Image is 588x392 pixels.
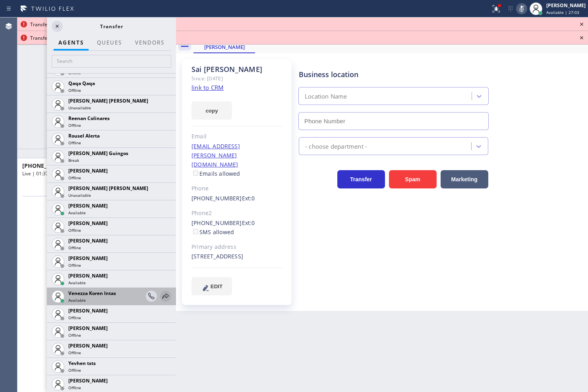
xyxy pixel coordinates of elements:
span: Offline [68,332,81,338]
span: Offline [68,87,81,93]
span: [PERSON_NAME] [68,377,108,384]
a: link to CRM [191,83,224,91]
a: [PHONE_NUMBER] [191,219,242,227]
button: Mute [516,3,527,14]
button: Transfer [160,291,171,302]
a: [EMAIL_ADDRESS][PERSON_NAME][DOMAIN_NAME] [191,142,240,168]
span: Available [68,210,86,215]
span: QUEUES [97,39,122,46]
span: Qaqa Qaqa [68,80,95,87]
span: Transfer failed: Bad Request [30,21,93,28]
input: SMS allowed [193,229,198,234]
button: AGENTS [54,35,89,50]
div: Primary address [191,243,282,252]
span: Available [68,280,86,285]
div: Sai [PERSON_NAME] [191,65,282,74]
div: [PERSON_NAME] [546,2,586,9]
span: Offline [68,122,81,128]
span: Venezza Koren Intas [68,290,116,297]
a: [PHONE_NUMBER] [191,194,242,202]
label: Emails allowed [191,170,240,177]
span: [PERSON_NAME] [PERSON_NAME] [68,97,148,104]
button: Consult [146,291,157,302]
div: Location Name [305,92,347,101]
input: Emails allowed [193,171,198,176]
span: Offline [68,385,81,390]
span: Yevhen tsts [68,360,96,367]
span: Offline [68,350,81,355]
span: Offline [68,245,81,250]
span: Offline [68,262,81,268]
div: - choose department - [305,142,367,151]
span: Rousel Alerta [68,132,100,139]
button: copy [191,101,232,120]
label: SMS allowed [191,228,234,236]
div: Phone2 [191,209,282,218]
input: Phone Number [298,112,489,130]
span: Offline [68,140,81,146]
button: EDIT [191,277,232,295]
span: Ext: 0 [242,219,255,227]
span: Offline [68,175,81,180]
span: [PERSON_NAME] [68,255,108,262]
span: [PERSON_NAME] [68,325,108,332]
span: Unavailable [68,105,91,111]
button: Spam [389,170,437,188]
span: [PERSON_NAME] Guingos [68,150,128,157]
span: [PERSON_NAME] [68,237,108,244]
div: Email [191,132,282,141]
span: [PERSON_NAME] [68,342,108,349]
button: Transfer [337,170,385,188]
div: Since: [DATE] [191,74,282,83]
span: Offline [68,315,81,320]
span: Transfer failed: Bad Request [30,35,93,41]
span: Live | 01:37 [22,170,48,177]
span: [PHONE_NUMBER] [22,162,73,169]
span: [PERSON_NAME] [PERSON_NAME] [68,185,148,192]
span: Unavailable [68,192,91,198]
div: Phone [191,184,282,193]
button: Marketing [441,170,488,188]
span: [PERSON_NAME] [68,307,108,314]
span: [PERSON_NAME] [68,272,108,279]
input: Search [52,55,171,68]
button: Vendors [130,35,169,50]
div: [STREET_ADDRESS] [191,252,282,261]
span: Ext: 0 [242,194,255,202]
span: [PERSON_NAME] [68,167,108,174]
div: Business location [299,69,488,80]
span: Reenan Colinares [68,115,110,122]
span: Offline [68,367,81,373]
span: [PERSON_NAME] [68,202,108,209]
div: [PERSON_NAME] [194,43,254,50]
span: AGENTS [58,39,84,46]
span: Transfer [100,23,123,30]
span: Available | 27:03 [546,10,579,15]
span: EDIT [211,283,222,289]
span: Available [68,297,86,303]
button: QUEUES [92,35,127,50]
span: [PERSON_NAME] [68,220,108,227]
span: Offline [68,227,81,233]
span: Break [68,157,79,163]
